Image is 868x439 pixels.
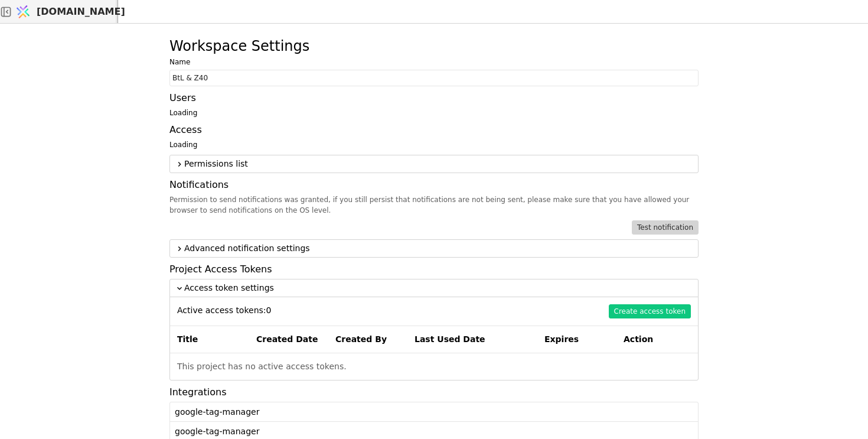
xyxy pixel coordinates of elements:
label: Access [169,123,699,137]
span: Title [177,333,244,346]
span: Advanced notification settings [184,242,693,255]
img: Logo [14,1,32,23]
div: google-tag-manager [175,424,698,438]
div: google-tag-manager [175,405,698,419]
span: Action [624,333,691,346]
label: Integrations [169,385,699,399]
label: Notifications [169,178,699,192]
label: Project Access Tokens [169,262,699,277]
span: Permissions list [184,158,693,170]
span: Access token settings [184,282,693,294]
p: Permission to send notifications was granted, if you still persist that notifications are not bei... [169,194,699,216]
div: Loading [169,139,699,150]
h1: Workspace Settings [169,35,309,57]
a: [DOMAIN_NAME] [12,1,118,23]
label: Name [169,57,699,67]
span: Last Used Date [415,333,533,346]
label: Users [169,91,699,105]
span: Expires [544,333,612,346]
span: [DOMAIN_NAME] [37,5,125,19]
div: This project has no active access tokens. [170,353,698,380]
span: Active access tokens: 0 [177,304,271,318]
button: Test notification [632,220,699,235]
button: Create access token [609,304,691,318]
span: Created Date [256,333,324,346]
span: Created By [335,333,403,346]
div: Loading [169,108,699,118]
